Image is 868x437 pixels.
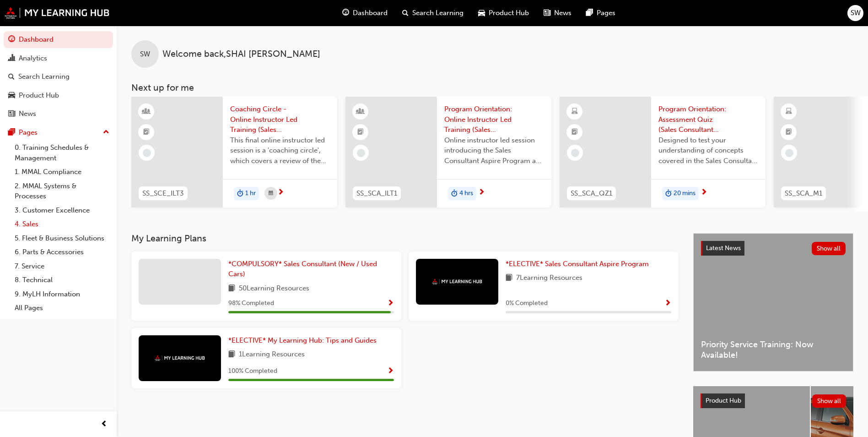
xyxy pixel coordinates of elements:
[665,188,672,200] span: duration-icon
[143,149,151,157] span: learningRecordVerb_NONE-icon
[706,244,741,252] span: Latest News
[342,7,349,19] span: guage-icon
[4,105,113,122] a: News
[693,233,853,371] a: Latest NewsShow allPriority Service Training: Now Available!
[18,71,70,82] div: Search Learning
[597,8,615,18] span: Pages
[11,273,113,287] a: 8. Technical
[4,31,113,48] a: Dashboard
[786,126,792,138] span: booktick-icon
[571,188,612,199] span: SS_SCA_QZ1
[387,300,394,308] span: Show Progress
[11,165,113,179] a: 1. MMAL Compliance
[571,149,579,157] span: learningRecordVerb_NONE-icon
[658,104,758,135] span: Program Orientation: Assessment Quiz (Sales Consultant Aspire Program)
[353,8,388,18] span: Dashboard
[4,124,113,141] button: Pages
[245,188,256,199] span: 1 hr
[237,188,243,200] span: duration-icon
[402,7,409,19] span: search-icon
[228,366,277,377] span: 100 % Completed
[162,49,320,60] span: Welcome back , SHAI [PERSON_NAME]
[8,55,15,63] span: chart-icon
[228,298,274,309] span: 98 % Completed
[19,127,38,138] div: Pages
[4,68,113,85] a: Search Learning
[228,335,380,346] a: *ELECTIVE* My Learning Hub: Tips and Guides
[571,106,578,118] span: learningResourceType_ELEARNING-icon
[19,53,47,64] div: Analytics
[228,336,377,344] span: *ELECTIVE* My Learning Hub: Tips and Guides
[478,189,485,197] span: next-icon
[554,8,571,18] span: News
[11,245,113,259] a: 6. Parts & Accessories
[471,4,536,22] a: car-iconProduct Hub
[8,92,15,100] span: car-icon
[8,36,15,44] span: guage-icon
[387,298,394,309] button: Show Progress
[335,4,395,22] a: guage-iconDashboard
[478,7,485,19] span: car-icon
[357,106,364,118] span: learningResourceType_INSTRUCTOR_LED-icon
[228,283,235,295] span: book-icon
[516,273,582,284] span: 7 Learning Resources
[11,301,113,315] a: All Pages
[357,149,365,157] span: learningRecordVerb_NONE-icon
[230,135,330,166] span: This final online instructor led session is a 'coaching circle', which covers a review of the Sal...
[19,90,59,101] div: Product Hub
[277,189,284,197] span: next-icon
[586,7,593,19] span: pages-icon
[812,242,846,255] button: Show all
[11,141,113,165] a: 0. Training Schedules & Management
[701,241,846,256] a: Latest NewsShow all
[131,97,337,208] a: SS_SCE_ILT3Coaching Circle - Online Instructor Led Training (Sales Consultant Essential Program)T...
[11,217,113,231] a: 4. Sales
[228,349,235,361] span: book-icon
[444,135,544,166] span: Online instructor led session introducing the Sales Consultant Aspire Program and outlining what ...
[812,394,846,408] button: Show all
[664,300,671,308] span: Show Progress
[444,104,544,135] span: Program Orientation: Online Instructor Led Training (Sales Consultant Aspire Program)
[571,126,578,138] span: booktick-icon
[239,283,309,295] span: 50 Learning Resources
[489,8,529,18] span: Product Hub
[674,188,695,199] span: 20 mins
[8,129,15,137] span: pages-icon
[5,7,110,19] img: mmal
[412,8,464,18] span: Search Learning
[269,188,273,199] span: calendar-icon
[544,7,550,19] span: news-icon
[459,188,473,199] span: 4 hrs
[239,349,305,361] span: 1 Learning Resources
[142,188,184,199] span: SS_SCE_ILT3
[228,259,394,279] a: *COMPULSORY* Sales Consultant (New / Used Cars)
[4,50,113,67] a: Analytics
[155,355,205,361] img: mmal
[11,259,113,273] a: 7. Service
[701,393,846,408] a: Product HubShow all
[103,126,109,138] span: up-icon
[387,367,394,376] span: Show Progress
[8,110,15,118] span: news-icon
[701,339,846,360] span: Priority Service Training: Now Available!
[560,97,766,208] a: SS_SCA_QZ1Program Orientation: Assessment Quiz (Sales Consultant Aspire Program)Designed to test ...
[579,4,623,22] a: pages-iconPages
[230,104,330,135] span: Coaching Circle - Online Instructor Led Training (Sales Consultant Essential Program)
[395,4,471,22] a: search-iconSearch Learning
[11,287,113,301] a: 9. MyLH Information
[506,259,652,269] a: *ELECTIVE* Sales Consultant Aspire Program
[506,298,548,309] span: 0 % Completed
[851,8,861,18] span: SW
[131,233,679,244] h3: My Learning Plans
[706,397,741,404] span: Product Hub
[8,73,15,81] span: search-icon
[19,109,36,119] div: News
[356,188,397,199] span: SS_SCA_ILT1
[11,203,113,218] a: 3. Customer Excellence
[451,188,458,200] span: duration-icon
[847,5,863,21] button: SW
[101,419,108,430] span: prev-icon
[786,106,792,118] span: learningResourceType_ELEARNING-icon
